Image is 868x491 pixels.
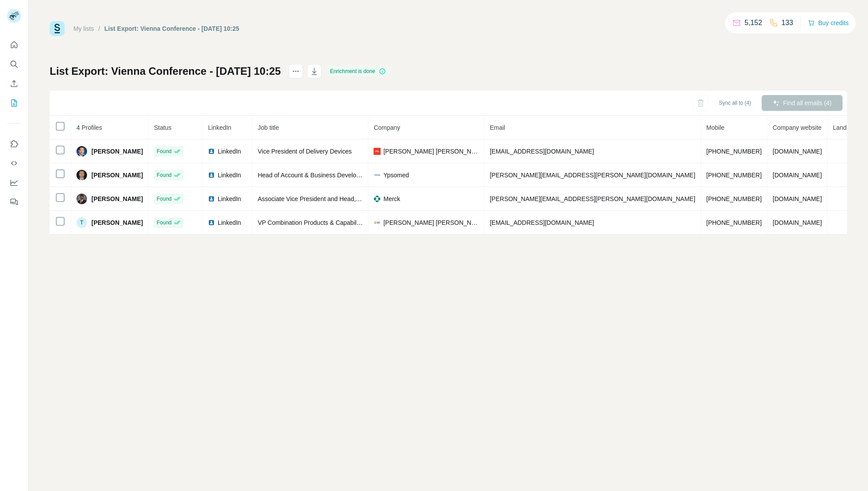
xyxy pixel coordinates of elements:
[218,194,241,203] span: LinkedIn
[208,124,231,131] span: LinkedIn
[76,124,102,131] span: 4 Profiles
[490,172,695,179] span: [PERSON_NAME][EMAIL_ADDRESS][PERSON_NAME][DOMAIN_NAME]
[773,195,822,202] span: [DOMAIN_NAME]
[490,148,594,155] span: [EMAIL_ADDRESS][DOMAIN_NAME]
[374,148,381,155] img: company-logo
[7,95,21,111] button: My lists
[713,96,757,110] button: Sync all to (4)
[706,148,762,155] span: [PHONE_NUMBER]
[7,56,21,72] button: Search
[50,64,281,78] h1: List Export: Vienna Conference - [DATE] 10:25
[258,148,352,155] span: Vice President of Delivery Devices
[7,136,21,152] button: Use Surfe on LinkedIn
[719,99,751,107] span: Sync all to (4)
[208,219,215,226] img: LinkedIn logo
[208,148,215,155] img: LinkedIn logo
[98,24,100,33] li: /
[156,195,171,203] span: Found
[76,146,87,157] img: Avatar
[374,219,381,226] img: company-logo
[218,218,241,227] span: LinkedIn
[50,21,65,36] img: Surfe Logo
[7,175,21,191] button: Dashboard
[258,195,475,202] span: Associate Vice President and Head, Device Development & Technology (DD&T)
[154,124,171,131] span: Status
[7,194,21,210] button: Feedback
[156,219,171,227] span: Found
[374,172,381,179] img: company-logo
[105,24,240,33] div: List Export: Vienna Conference - [DATE] 10:25
[76,194,87,204] img: Avatar
[374,124,400,131] span: Company
[383,147,479,156] span: [PERSON_NAME] [PERSON_NAME]
[773,124,821,131] span: Company website
[490,219,594,226] span: [EMAIL_ADDRESS][DOMAIN_NAME]
[773,172,822,179] span: [DOMAIN_NAME]
[76,170,87,180] img: Avatar
[91,171,143,180] span: [PERSON_NAME]
[208,172,215,179] img: LinkedIn logo
[490,124,505,131] span: Email
[7,76,21,92] button: Enrich CSV
[706,172,762,179] span: [PHONE_NUMBER]
[490,195,695,202] span: [PERSON_NAME][EMAIL_ADDRESS][PERSON_NAME][DOMAIN_NAME]
[258,124,279,131] span: Job title
[706,195,762,202] span: [PHONE_NUMBER]
[289,64,303,78] button: actions
[383,194,400,203] span: Merck
[258,172,416,179] span: Head of Account & Business Development, Vice President
[383,171,409,180] span: Ypsomed
[218,147,241,156] span: LinkedIn
[7,37,21,53] button: Quick start
[833,124,856,131] span: Landline
[156,171,171,179] span: Found
[374,195,381,202] img: company-logo
[258,219,367,226] span: VP Combination Products & Capabilities
[706,124,724,131] span: Mobile
[327,66,389,77] div: Enrichment is done
[218,171,241,180] span: LinkedIn
[745,18,762,28] p: 5,152
[91,147,143,156] span: [PERSON_NAME]
[706,219,762,226] span: [PHONE_NUMBER]
[156,147,171,155] span: Found
[208,195,215,202] img: LinkedIn logo
[91,218,143,227] span: [PERSON_NAME]
[808,17,849,29] button: Buy credits
[781,18,793,28] p: 133
[76,217,87,228] div: T
[383,218,479,227] span: [PERSON_NAME] [PERSON_NAME]
[91,194,143,203] span: [PERSON_NAME]
[773,219,822,226] span: [DOMAIN_NAME]
[7,155,21,171] button: Use Surfe API
[73,25,94,32] a: My lists
[773,148,822,155] span: [DOMAIN_NAME]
